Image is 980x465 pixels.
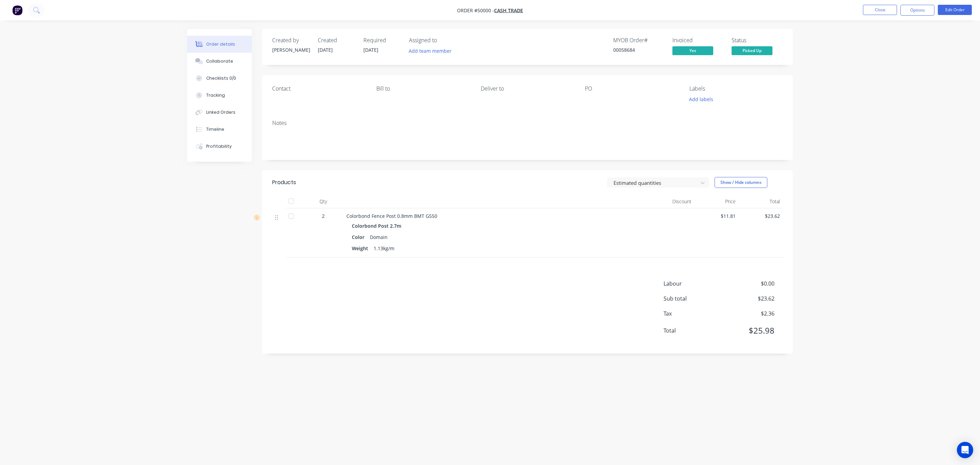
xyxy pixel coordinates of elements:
button: Add labels [685,95,717,104]
div: Weight [352,243,371,253]
div: Assigned to [409,37,477,44]
a: Cash Trade [494,7,523,14]
div: Timeline [206,126,224,132]
span: [DATE] [318,47,333,53]
button: Profitability [187,138,252,155]
span: Picked Up [732,46,772,55]
span: $25.98 [724,324,774,337]
div: Colorbond Post 2.7m [352,221,404,231]
div: 1.13kg/m [371,243,397,253]
div: Qty [303,195,344,208]
button: Edit Order [938,5,972,15]
div: Linked Orders [206,109,235,115]
button: Picked Up [732,46,772,57]
div: [PERSON_NAME] [272,46,310,53]
div: Discount [650,195,694,208]
span: $23.62 [724,294,774,303]
div: Created [318,37,355,44]
span: $23.62 [741,212,780,220]
div: Status [732,37,783,44]
button: Show / Hide columns [715,177,767,188]
button: Tracking [187,87,252,104]
div: Deliver to [481,85,574,92]
div: MYOB Order # [613,37,664,44]
span: Tax [664,309,724,318]
div: Tracking [206,92,225,98]
div: Price [694,195,738,208]
div: Open Intercom Messenger [957,442,973,458]
div: Invoiced [672,37,723,44]
div: Required [363,37,401,44]
span: Labour [664,279,724,288]
button: Close [863,5,897,15]
div: Checklists 0/0 [206,75,236,81]
div: Notes [272,120,783,126]
span: 2 [322,212,325,220]
button: Linked Orders [187,104,252,121]
img: Factory [12,5,22,15]
button: Timeline [187,121,252,138]
div: Color [352,232,367,242]
span: $2.36 [724,309,774,318]
span: Colorbond Fence Post 0.8mm BMT G550 [346,213,437,219]
div: Collaborate [206,58,233,64]
button: Add team member [409,46,455,55]
button: Add team member [405,46,455,55]
div: Contact [272,85,365,92]
div: PO [585,85,678,92]
span: Sub total [664,294,724,303]
span: $11.81 [697,212,736,220]
div: Created by [272,37,310,44]
span: Yes [672,46,713,55]
button: Options [900,5,934,16]
span: [DATE] [363,47,378,53]
button: Order details [187,36,252,53]
span: Total [664,326,724,335]
button: Checklists 0/0 [187,70,252,87]
div: Order details [206,41,235,47]
span: $0.00 [724,279,774,288]
div: Total [738,195,783,208]
div: 00058684 [613,46,664,53]
div: Profitability [206,143,232,149]
div: Products [272,178,296,187]
div: Domain [367,232,390,242]
button: Collaborate [187,53,252,70]
span: Order #50000 - [457,7,494,14]
div: Labels [689,85,783,92]
div: Bill to [376,85,470,92]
